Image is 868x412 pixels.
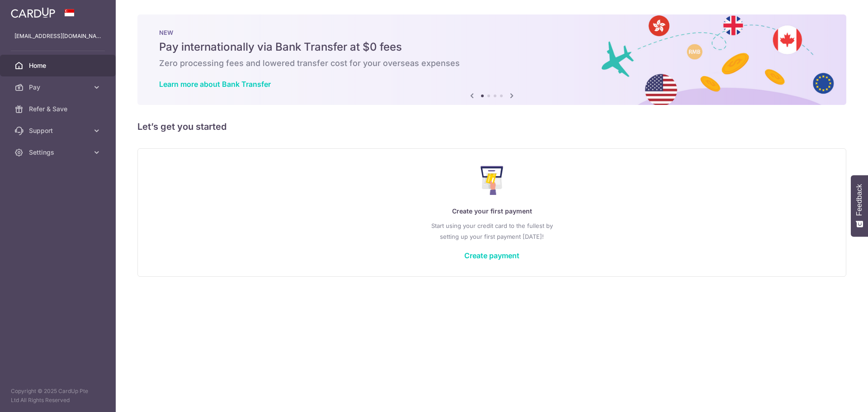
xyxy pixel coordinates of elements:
button: Feedback - Show survey [851,175,868,237]
a: Learn more about Bank Transfer [159,80,271,89]
span: Home [29,61,89,70]
span: Support [29,126,89,135]
h5: Pay internationally via Bank Transfer at $0 fees [159,40,825,54]
p: NEW [159,29,825,36]
h5: Let’s get you started [137,119,846,134]
p: Start using your credit card to the fullest by setting up your first payment [DATE]! [156,220,828,242]
img: Bank transfer banner [137,14,846,105]
img: Make Payment [481,166,504,195]
p: Create your first payment [156,206,828,217]
a: Create payment [464,251,519,260]
p: [EMAIL_ADDRESS][DOMAIN_NAME] [14,32,101,41]
span: Settings [29,148,89,157]
span: Feedback [855,184,863,216]
span: Refer & Save [29,104,89,114]
span: Pay [29,83,89,92]
img: CardUp [11,7,55,18]
h6: Zero processing fees and lowered transfer cost for your overseas expenses [159,58,825,69]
